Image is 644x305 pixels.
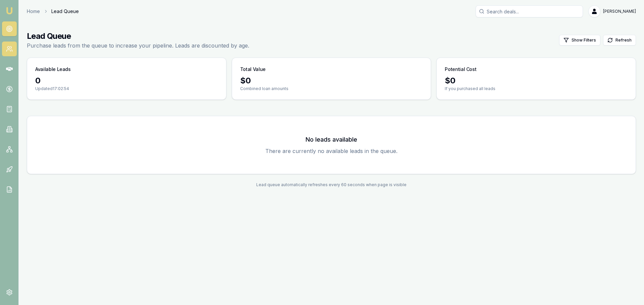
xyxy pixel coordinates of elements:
span: [PERSON_NAME] [603,9,636,14]
p: If you purchased all leads [445,86,628,91]
div: $ 0 [445,75,628,86]
div: $ 0 [240,75,423,86]
span: Lead Queue [51,8,79,15]
input: Search deals [476,5,583,17]
h3: Potential Cost [445,66,476,73]
button: Refresh [603,35,636,46]
div: Lead queue automatically refreshes every 60 seconds when page is visible [27,182,636,187]
h3: Total Value [240,66,266,73]
p: Updated 17:02:54 [35,86,218,91]
nav: breadcrumb [27,8,79,15]
a: Home [27,8,40,15]
p: There are currently no available leads in the queue. [35,147,628,155]
p: Purchase leads from the queue to increase your pipeline. Leads are discounted by age. [27,42,249,50]
p: Combined loan amounts [240,86,423,91]
h3: Available Leads [35,66,71,73]
button: Show Filters [559,35,600,46]
img: emu-icon-u.png [5,7,13,15]
div: 0 [35,75,218,86]
h3: No leads available [35,135,628,144]
h1: Lead Queue [27,31,249,42]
